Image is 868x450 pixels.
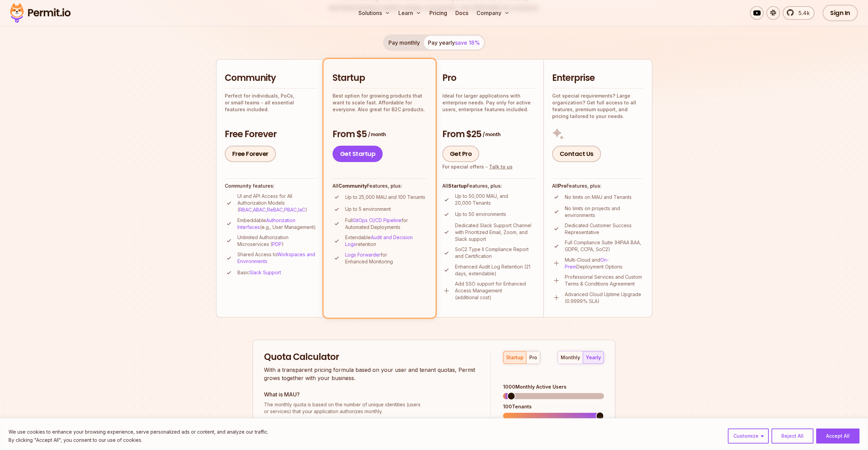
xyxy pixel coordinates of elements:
p: Best option for growing products that want to scale fast. Affordable for everyone. Also great for... [333,92,427,113]
p: Got special requirements? Large organization? Get full access to all features, premium support, a... [552,92,644,120]
p: Enhanced Audit Log Retention (21 days, extendable) [455,263,535,277]
a: Contact Us [552,146,601,162]
a: Sign In [823,5,858,21]
p: Up to 5 environment [345,206,391,213]
span: The monthly quota is based on the number of unique identities (users [264,401,478,408]
p: or services) that your application authorizes monthly. [264,401,478,415]
p: Basic [237,269,281,276]
a: Slack Support [249,270,281,275]
a: Pricing [427,6,450,20]
p: With a transparent pricing formula based on your user and tenant quotas, Permit grows together wi... [264,366,478,382]
span: / month [368,131,386,138]
button: Solutions [356,6,393,20]
p: Ideal for larger applications with enterprise needs. Pay only for active users, enterprise featur... [442,92,535,113]
h2: Enterprise [552,72,644,84]
span: 5.4k [794,9,810,17]
h2: Startup [333,72,427,84]
p: Advanced Cloud Uptime Upgrade (0.9999% SLA) [565,291,644,305]
a: Get Startup [333,146,383,162]
p: No limits on MAU and Tenants [565,194,632,201]
h4: All Features, plus: [333,183,427,189]
div: 1000 Monthly Active Users [503,383,604,390]
h3: Free Forever [225,128,317,141]
p: Perfect for individuals, PoCs, or small teams - all essential features included. [225,92,317,113]
h4: All Features, plus: [442,183,535,189]
a: GitOps CI/CD Pipeline [353,217,401,223]
a: ReBAC [267,207,283,213]
p: Dedicated Customer Success Representative [565,222,644,236]
p: for Enhanced Monitoring [345,251,427,265]
h2: Pro [442,72,535,84]
p: Extendable retention [345,234,427,248]
p: Add SSO support for Enhanced Access Management (additional cost) [455,280,535,301]
p: UI and API Access for All Authorization Models ( , , , , ) [237,193,317,213]
button: Customize [728,429,769,444]
p: Professional Services and Custom Terms & Conditions Agreement [565,274,644,287]
p: We use cookies to enhance your browsing experience, serve personalized ads or content, and analyz... [9,428,268,436]
img: Permit logo [7,1,74,25]
a: Get Pro [442,146,480,162]
h4: All Features, plus: [552,183,644,189]
a: Audit and Decision Logs [345,234,413,247]
button: Company [474,6,512,20]
p: Up to 50 environments [455,211,506,218]
p: Unlimited Authorization Microservices ( ) [237,234,317,248]
p: Embeddable (e.g., User Management) [237,217,317,231]
a: Free Forever [225,146,276,162]
h2: Quota Calculator [264,351,478,363]
a: 5.4k [783,6,814,20]
h2: Community [225,72,317,84]
strong: Pro [558,183,567,189]
a: ABAC [253,207,266,213]
p: Multi-Cloud and Deployment Options [565,257,644,270]
strong: Startup [448,183,467,189]
h3: What is MAU? [264,390,478,398]
button: Pay monthly [384,36,424,49]
p: Shared Access to [237,251,317,265]
div: monthly [561,354,580,361]
a: RBAC [239,207,252,213]
a: Logs Forwarder [345,252,381,258]
p: Dedicated Slack Support Channel with Prioritized Email, Zoom, and Slack support [455,222,535,243]
button: Accept All [816,429,859,444]
p: Full Compliance Suite (HIPAA BAA, GDPR, CCPA, SoC2) [565,239,644,253]
p: Up to 25,000 MAU and 100 Tenants [345,194,425,201]
h3: From $25 [442,128,535,141]
p: Full for Automated Deployments [345,217,427,231]
a: Talk to us [489,164,513,170]
a: PDP [272,241,282,247]
a: Authorization Interfaces [237,217,295,230]
button: Learn [396,6,424,20]
h4: Community features: [225,183,317,189]
span: / month [483,131,500,138]
div: pro [529,354,537,361]
strong: Community [338,183,367,189]
p: By clicking "Accept All", you consent to our use of cookies. [9,436,268,444]
div: For special offers - [442,163,513,170]
a: Docs [453,6,471,20]
a: IaC [298,207,305,213]
a: PBAC [284,207,297,213]
p: No limits on projects and environments [565,205,644,219]
p: SoC2 Type II Compliance Report and Certification [455,246,535,260]
button: Reject All [771,429,813,444]
a: On-Prem [565,257,609,270]
p: Up to 50,000 MAU, and 20,000 Tenants [455,193,535,206]
h3: From $5 [333,128,427,141]
div: 100 Tenants [503,403,604,410]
